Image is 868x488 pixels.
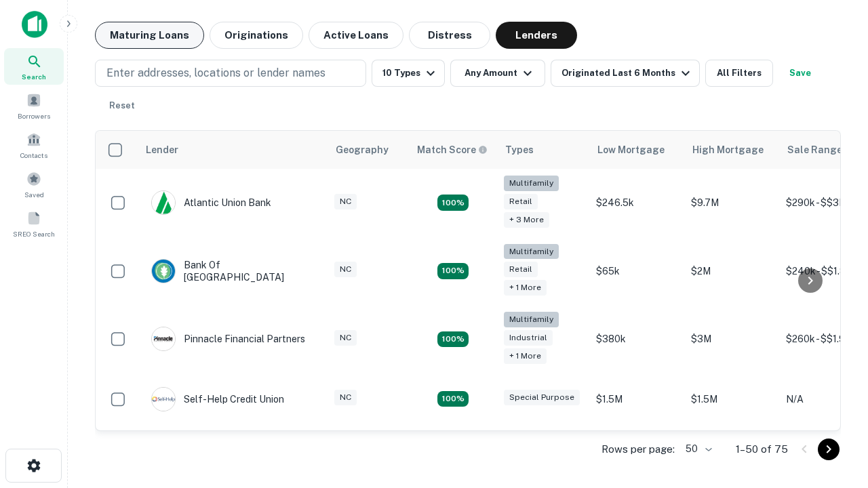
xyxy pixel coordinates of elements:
a: SREO Search [4,205,64,242]
button: 10 Types [372,60,445,87]
td: $380k [589,305,684,373]
span: Search [22,71,46,82]
img: picture [152,388,175,411]
div: Special Purpose [504,390,580,405]
button: Any Amount [450,60,545,87]
span: Borrowers [18,110,50,121]
button: Enter addresses, locations or lender names [95,60,366,87]
div: + 1 more [504,348,547,364]
div: Low Mortgage [597,142,665,158]
div: Matching Properties: 13, hasApolloMatch: undefined [437,331,469,348]
a: Contacts [4,127,64,163]
th: High Mortgage [684,131,779,169]
p: Rows per page: [601,441,675,457]
button: Originations [210,22,303,49]
td: $1.5M [684,373,779,425]
div: Geography [336,142,389,158]
button: Save your search to get updates of matches that match your search criteria. [778,60,822,87]
div: Sale Range [787,142,842,158]
th: Lender [138,131,328,169]
div: Capitalize uses an advanced AI algorithm to match your search with the best lender. The match sco... [417,142,488,157]
div: Pinnacle Financial Partners [151,327,305,351]
div: Multifamily [504,244,559,260]
div: Types [505,142,534,158]
div: NC [334,390,357,405]
img: picture [152,327,175,350]
a: Search [4,48,64,85]
div: NC [334,194,357,209]
div: Multifamily [504,176,559,191]
img: picture [152,260,175,283]
th: Low Mortgage [589,131,684,169]
button: Go to next page [818,439,840,460]
button: Lenders [496,22,577,49]
div: Matching Properties: 11, hasApolloMatch: undefined [437,391,469,407]
td: $3M [684,305,779,373]
div: Industrial [504,330,553,346]
iframe: Chat Widget [800,380,868,445]
td: $246.5k [589,169,684,237]
td: $2M [684,237,779,306]
div: Atlantic Union Bank [151,190,271,215]
p: Enter addresses, locations or lender names [106,65,325,81]
div: Bank Of [GEOGRAPHIC_DATA] [151,259,314,283]
h6: Match Score [417,142,485,157]
th: Types [497,131,589,169]
div: Matching Properties: 10, hasApolloMatch: undefined [437,195,469,211]
td: $65k [589,237,684,306]
button: Maturing Loans [95,22,204,49]
div: Self-help Credit Union [151,387,284,411]
div: 50 [680,439,714,459]
img: capitalize-icon.png [22,11,47,38]
a: Saved [4,166,64,203]
td: $1.5M [589,373,684,425]
button: Active Loans [309,22,403,49]
button: Distress [409,22,490,49]
button: All Filters [705,60,773,87]
a: Borrowers [4,87,64,124]
div: Retail [504,194,538,209]
div: High Mortgage [692,142,764,158]
p: 1–50 of 75 [736,441,788,457]
div: Multifamily [504,312,559,327]
th: Capitalize uses an advanced AI algorithm to match your search with the best lender. The match sco... [409,131,497,169]
div: NC [334,262,357,277]
div: + 3 more [504,212,549,228]
div: Originated Last 6 Months [561,65,694,81]
div: Matching Properties: 17, hasApolloMatch: undefined [437,263,469,279]
div: Retail [504,262,538,277]
div: + 1 more [504,280,547,296]
button: Originated Last 6 Months [551,60,700,87]
span: Contacts [20,150,47,161]
th: Geography [328,131,409,169]
span: Saved [24,189,44,200]
button: Reset [100,92,144,119]
span: SREO Search [13,228,55,239]
div: NC [334,330,357,346]
div: Lender [146,142,178,158]
td: $9.7M [684,169,779,237]
img: picture [152,191,175,214]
